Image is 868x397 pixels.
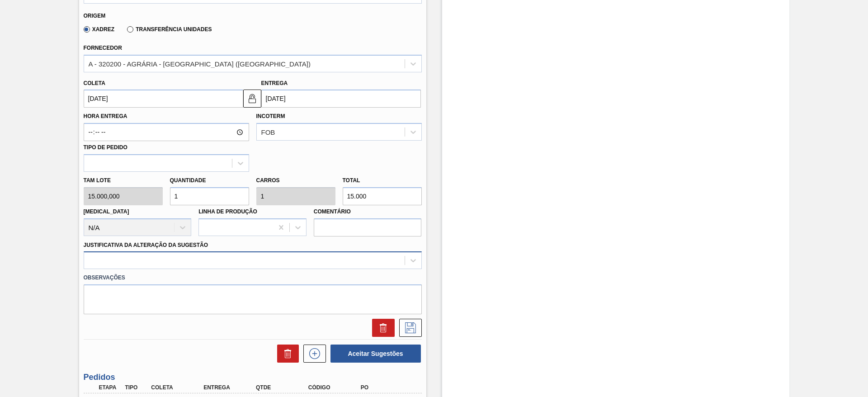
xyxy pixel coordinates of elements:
div: Excluir Sugestão [368,319,395,337]
div: Tipo [123,384,150,391]
div: Código [306,384,365,391]
label: Xadrez [84,26,115,33]
div: Aceitar Sugestões [326,344,422,364]
div: Excluir Sugestões [273,345,299,363]
label: Hora Entrega [84,110,249,123]
h3: Pedidos [84,373,422,382]
label: Observações [84,271,422,284]
button: Aceitar Sugestões [330,345,421,363]
label: [MEDICAL_DATA] [84,208,129,215]
label: Carros [256,177,280,184]
div: Etapa [97,384,124,391]
div: Salvar Sugestão [395,319,422,337]
label: Fornecedor [84,45,122,51]
div: Nova sugestão [299,345,326,363]
div: FOB [261,128,275,136]
label: Linha de Produção [198,208,257,215]
label: Origem [84,13,106,19]
label: Transferência Unidades [127,26,212,33]
label: Incoterm [256,113,285,119]
div: Entrega [201,384,260,391]
label: Quantidade [170,177,206,184]
label: Tam lote [84,174,163,187]
label: Coleta [84,80,105,86]
div: Qtde [254,384,312,391]
input: dd/mm/yyyy [84,90,243,108]
label: Tipo de pedido [84,144,127,151]
label: Total [343,177,360,184]
input: dd/mm/yyyy [261,90,421,108]
label: Entrega [261,80,288,86]
div: Coleta [149,384,208,391]
div: A - 320200 - AGRÁRIA - [GEOGRAPHIC_DATA] ([GEOGRAPHIC_DATA]) [89,60,311,67]
label: Comentário [314,205,422,218]
div: PO [359,384,417,391]
button: unlocked [243,90,261,108]
label: Justificativa da Alteração da Sugestão [84,242,208,248]
img: unlocked [247,93,258,104]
